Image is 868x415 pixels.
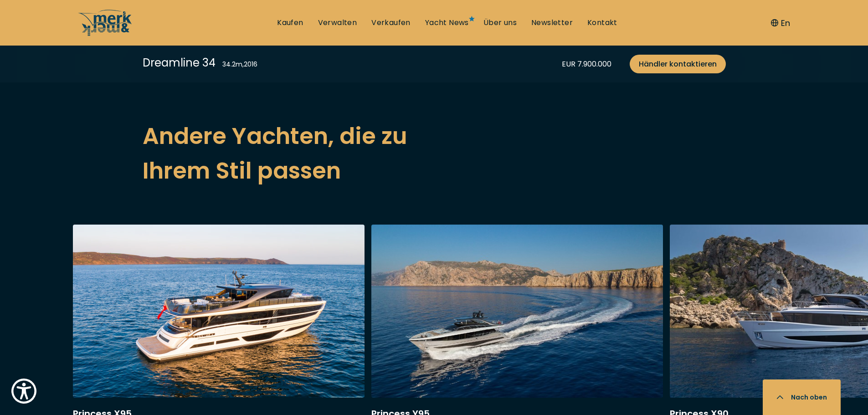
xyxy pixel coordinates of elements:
a: Verwalten [318,18,357,28]
div: EUR 7.900.000 [562,58,611,70]
div: 34.2 m , 2016 [222,60,257,69]
a: Kaufen [277,18,303,28]
button: En [771,17,790,29]
a: Verkaufen [371,18,411,28]
button: Show Accessibility Preferences [9,376,39,406]
a: Über uns [483,18,517,28]
a: Newsletter [531,18,573,28]
span: Händler kontaktieren [639,58,717,70]
div: Dreamline 34 [143,55,216,71]
a: Händler kontaktieren [630,55,726,73]
h2: Andere Yachten, die zu Ihrem Stil passen [143,119,416,188]
a: Kontakt [587,18,617,28]
button: Nach oben [763,379,841,415]
a: Yacht News [425,18,469,28]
